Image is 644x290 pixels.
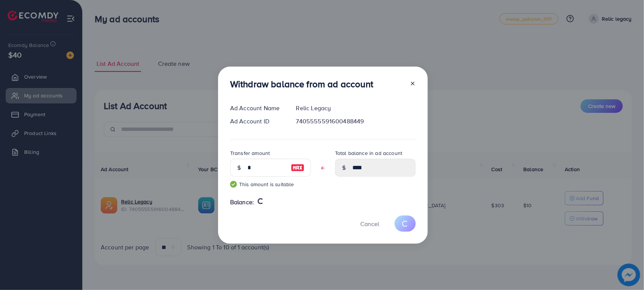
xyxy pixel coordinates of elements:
[230,79,373,90] h3: Withdraw balance from ad account
[351,216,389,232] button: Cancel
[230,149,270,157] label: Transfer amount
[360,220,379,228] span: Cancel
[224,104,290,112] div: Ad Account Name
[230,181,311,188] small: This amount is suitable
[291,163,304,172] img: image
[230,181,237,188] img: guide
[230,198,254,206] span: Balance:
[290,104,422,112] div: Relic Legacy
[335,149,402,157] label: Total balance in ad account
[290,117,422,126] div: 7405555591600488449
[224,117,290,126] div: Ad Account ID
